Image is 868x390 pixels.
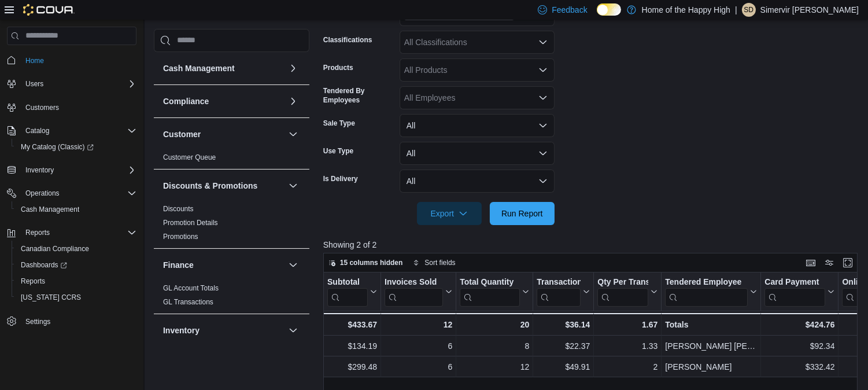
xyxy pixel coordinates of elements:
span: Cash Management [21,205,79,214]
span: Dashboards [16,258,136,272]
div: 2 [597,360,658,374]
a: GL Account Totals [163,284,219,292]
span: Discounts [163,204,194,214]
h3: Cash Management [163,62,235,74]
button: Inventory [286,323,300,337]
div: Invoices Sold [385,277,443,288]
div: Totals [665,318,757,332]
div: 12 [385,318,452,332]
div: Simervir Dhillon [742,3,756,17]
button: Customers [2,99,141,116]
div: $424.76 [764,318,834,332]
div: Transaction Average [537,277,581,288]
div: Invoices Sold [385,277,443,306]
span: 15 columns hidden [340,258,403,267]
div: 1.33 [597,339,658,353]
button: Users [2,76,141,92]
span: Customers [21,100,136,115]
h3: Customer [163,128,201,140]
label: Tendered By Employees [323,86,395,105]
span: Promotion Details [163,218,218,227]
button: Open list of options [538,65,548,75]
a: Promotion Details [163,219,218,227]
button: Canadian Compliance [12,241,141,257]
button: Home [2,52,141,69]
a: Customers [21,101,64,115]
button: Reports [2,225,141,241]
a: Canadian Compliance [16,242,94,256]
button: Customer [286,127,300,141]
span: Reports [25,228,50,237]
div: Qty Per Transaction [597,277,648,306]
div: $49.91 [537,360,590,374]
button: Qty Per Transaction [597,277,658,306]
button: Inventory [163,325,284,336]
span: Canadian Compliance [21,244,89,253]
div: Tendered Employee [665,277,748,288]
span: Inventory [21,163,136,177]
button: Subtotal [327,277,377,306]
span: Canadian Compliance [16,242,136,256]
span: Settings [21,314,136,328]
span: Reports [21,226,136,240]
div: $22.37 [537,339,590,353]
span: Feedback [552,4,587,16]
button: Discounts & Promotions [163,180,284,192]
span: Reports [21,277,45,286]
span: [US_STATE] CCRS [21,293,81,302]
a: My Catalog (Classic) [16,140,98,154]
span: GL Transactions [163,297,213,307]
button: Open list of options [538,38,548,47]
button: Discounts & Promotions [286,179,300,193]
div: 12 [460,360,529,374]
button: Keyboard shortcuts [804,256,818,270]
button: Sort fields [408,256,460,270]
div: $92.34 [764,339,834,353]
div: 6 [385,339,452,353]
a: Dashboards [16,258,72,272]
a: Discounts [163,205,194,213]
a: Settings [21,315,55,329]
span: Settings [25,317,50,326]
button: Cash Management [163,62,284,74]
div: 20 [460,318,529,332]
button: All [400,142,555,165]
span: Cash Management [16,203,136,216]
span: GL Account Totals [163,284,219,293]
div: Finance [154,281,309,314]
div: Discounts & Promotions [154,202,309,248]
img: Cova [23,4,75,16]
span: Sort fields [424,258,455,267]
div: $299.48 [327,360,377,374]
button: Finance [163,259,284,271]
button: [US_STATE] CCRS [12,289,141,306]
span: Users [25,79,43,89]
button: All [400,170,555,193]
a: Promotions [163,233,198,241]
a: GL Transactions [163,298,213,306]
button: Total Quantity [460,277,529,306]
button: Invoices Sold [385,277,452,306]
div: $332.42 [764,360,834,374]
p: Home of the Happy High [642,3,730,17]
div: Total Quantity [460,277,520,306]
button: Inventory [21,163,58,177]
div: [PERSON_NAME] [665,360,757,374]
h3: Finance [163,259,194,271]
div: Transaction Average [537,277,581,306]
span: Export [424,202,475,225]
div: 1.67 [597,318,658,332]
span: Home [21,53,136,68]
button: 15 columns hidden [324,256,408,270]
button: Cash Management [286,61,300,75]
div: Total Quantity [460,277,520,288]
label: Classifications [323,35,372,45]
a: Reports [16,274,50,288]
button: Reports [21,226,54,240]
button: Open list of options [538,93,548,102]
button: Reports [12,273,141,289]
button: Finance [286,258,300,272]
label: Sale Type [323,119,355,128]
h3: Inventory [163,325,200,336]
nav: Complex example [7,47,136,360]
